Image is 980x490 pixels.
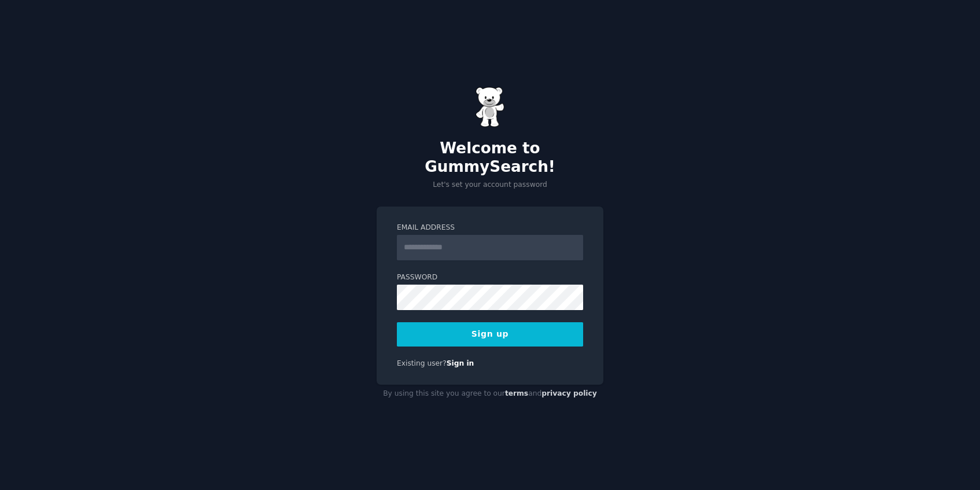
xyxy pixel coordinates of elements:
a: privacy policy [541,389,597,397]
img: Gummy Bear [476,87,504,127]
p: Let's set your account password [377,180,603,190]
a: Sign in [447,359,474,367]
div: By using this site you agree to our and [377,385,603,403]
button: Sign up [397,322,583,347]
a: terms [505,389,528,397]
h2: Welcome to GummySearch! [377,139,603,176]
span: Existing user? [397,359,447,367]
label: Password [397,272,583,283]
label: Email Address [397,223,583,233]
